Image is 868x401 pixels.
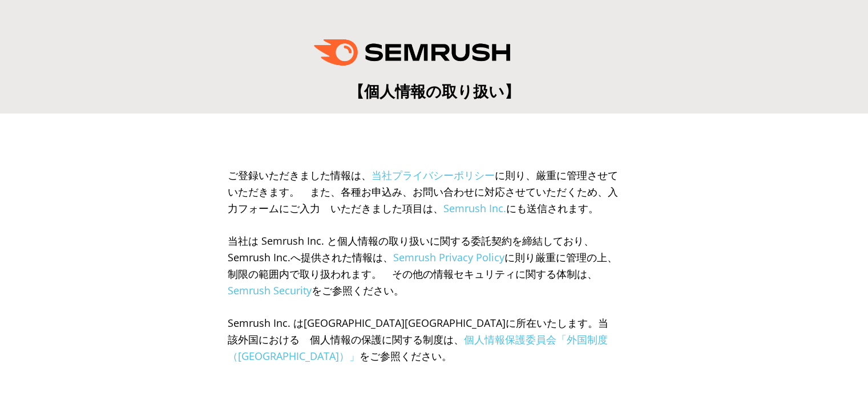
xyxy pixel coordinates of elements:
[228,283,312,297] a: Semrush Security
[228,316,608,363] span: Semrush Inc. は[GEOGRAPHIC_DATA][GEOGRAPHIC_DATA]に所在いたします。当該外国における 個人情報の保護に関する制度は、 をご参照ください。
[393,250,504,264] a: Semrush Privacy Policy
[372,168,495,182] a: 当社プライバシーポリシー
[349,80,520,102] span: 【個人情報の取り扱い】
[228,168,628,215] span: ご登録いただきました情報は、 に則り、厳重に管理させて いただきます。 また、各種お申込み、お問い合わせに対応させていただくため、入力フォームにご入力 いただきました項目は、 にも送信されます。
[443,201,506,215] a: Semrush Inc.
[228,234,628,297] span: 当社は Semrush Inc. と個人情報の取り扱いに関する委託契約を締結しており、 Semrush Inc.へ提供された情報は、 に則り厳重に管理の上、 制限の範囲内で取り扱われます。 その...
